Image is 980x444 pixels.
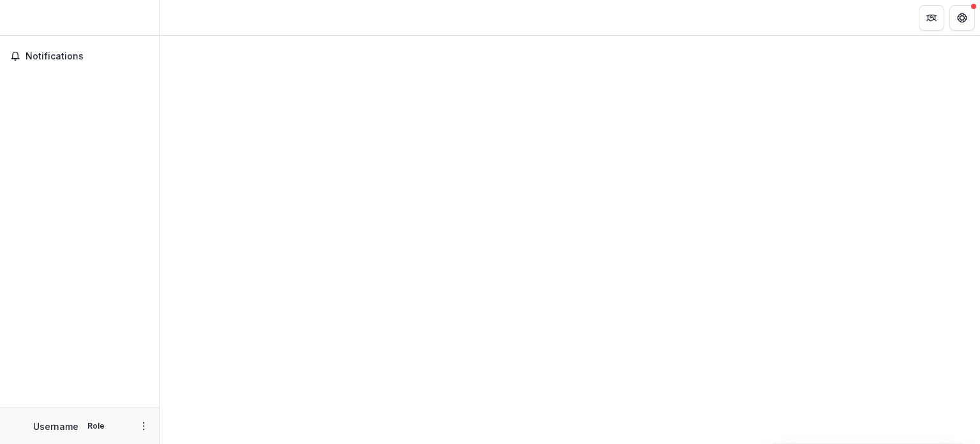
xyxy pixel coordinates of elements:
button: Partners [919,5,944,31]
p: Role [84,420,108,432]
button: More [136,418,151,434]
button: Get Help [949,5,975,31]
span: Notifications [26,51,149,62]
button: Notifications [5,46,154,66]
p: Username [33,420,78,433]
